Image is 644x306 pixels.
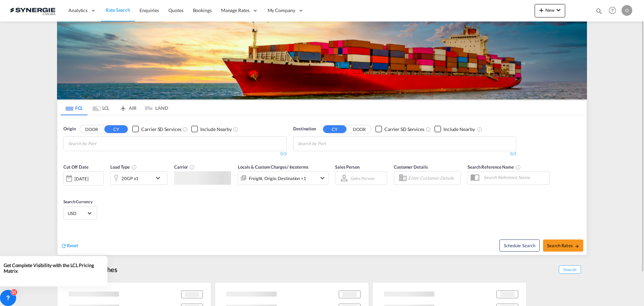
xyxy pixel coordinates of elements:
div: 20GP x1icon-chevron-down [110,171,167,185]
span: My Company [268,7,295,14]
div: OriginDOOR CY Checkbox No InkUnchecked: Search for CY (Container Yard) services for all selected ... [57,116,587,255]
span: Destination [293,126,316,132]
input: Chips input. [298,138,362,149]
md-checkbox: Checkbox No Ink [191,126,232,133]
div: icon-refreshReset [61,242,78,250]
span: / Incoterms [287,164,309,170]
span: Reset [67,243,78,248]
md-icon: The selected Trucker/Carrierwill be displayed in the rate results If the rates are from another f... [190,165,195,170]
span: Show All [559,265,581,274]
md-icon: icon-information-outline [131,165,137,170]
md-datepicker: Select [63,185,68,194]
span: Search Reference Name [468,164,521,170]
md-pagination-wrapper: Use the left and right arrow keys to navigate between tabs [61,100,168,115]
button: DOOR [347,125,371,133]
span: Analytics [68,7,88,14]
span: USD [68,210,87,216]
md-icon: Unchecked: Search for CY (Container Yard) services for all selected carriers.Checked : Search for... [426,127,431,132]
span: Quotes [168,7,183,13]
span: Carrier [174,164,195,170]
md-icon: icon-magnify [595,7,603,15]
span: Search Currency [63,199,93,204]
div: Freight Origin Destination Factory Stuffingicon-chevron-down [238,171,328,185]
input: Chips input. [68,138,132,149]
md-icon: icon-plus 400-fg [537,6,545,14]
md-icon: icon-chevron-down [318,174,326,182]
md-icon: Unchecked: Ignores neighbouring ports when fetching rates.Checked : Includes neighbouring ports w... [477,127,482,132]
img: LCL+%26+FCL+BACKGROUND.png [57,21,587,99]
span: Bookings [193,7,212,13]
div: 0/3 [63,151,286,157]
md-select: Select Currency: $ USDUnited States Dollar [67,208,93,218]
input: Enter Customer Details [408,173,459,183]
button: DOOR [80,125,103,133]
span: Load Type [110,164,137,170]
img: 1f56c880d42311ef80fc7dca854c8e59.png [10,3,55,18]
div: [DATE] [74,176,88,182]
span: New [537,7,562,13]
md-icon: icon-chevron-down [554,6,562,14]
button: Note: By default Schedule search will only considerorigin ports, destination ports and cut off da... [499,239,540,252]
md-icon: Unchecked: Ignores neighbouring ports when fetching rates.Checked : Includes neighbouring ports w... [233,127,238,132]
span: Help [607,5,618,16]
div: Freight Origin Destination Factory Stuffing [249,174,306,183]
div: 20GP x1 [121,174,139,183]
span: Rate Search [106,7,130,13]
md-icon: icon-airplane [119,104,127,109]
div: Include Nearby [443,126,475,133]
md-icon: Your search will be saved by the below given name [516,165,521,170]
md-icon: icon-arrow-right [575,244,579,249]
button: CY [104,125,128,133]
div: Include Nearby [200,126,232,133]
md-icon: Unchecked: Search for CY (Container Yard) services for all selected carriers.Checked : Search for... [182,127,188,132]
span: Search Rates [547,243,579,248]
span: Cut Off Date [63,164,89,170]
div: O [622,5,632,16]
md-checkbox: Checkbox No Ink [132,126,181,133]
span: Enquiries [140,7,159,13]
span: Locals & Custom Charges [238,164,309,170]
md-icon: icon-refresh [61,243,67,249]
input: Search Reference Name [480,172,549,182]
md-tab-item: FCL [61,100,88,115]
div: icon-magnify [595,7,603,17]
md-tab-item: AIR [114,100,141,115]
md-checkbox: Checkbox No Ink [434,126,475,133]
md-select: Sales Person [350,173,375,183]
div: [DATE] [63,171,104,185]
md-icon: icon-chevron-down [154,174,165,182]
span: Origin [63,126,75,132]
div: 0/3 [293,151,516,157]
md-tab-item: LAND [141,100,168,115]
button: icon-plus 400-fgNewicon-chevron-down [535,4,565,17]
div: Carrier SD Services [141,126,181,133]
div: Carrier SD Services [384,126,424,133]
span: Manage Rates [221,7,250,14]
span: Sales Person [335,164,360,170]
button: CY [323,125,346,133]
md-checkbox: Checkbox No Ink [375,126,424,133]
md-tab-item: LCL [88,100,114,115]
span: Customer Details [394,164,428,170]
md-chips-wrap: Chips container with autocompletion. Enter the text area, type text to search, and then use the u... [67,137,135,149]
div: Help [607,5,622,17]
button: Search Ratesicon-arrow-right [543,239,583,252]
md-chips-wrap: Chips container with autocompletion. Enter the text area, type text to search, and then use the u... [297,137,364,149]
